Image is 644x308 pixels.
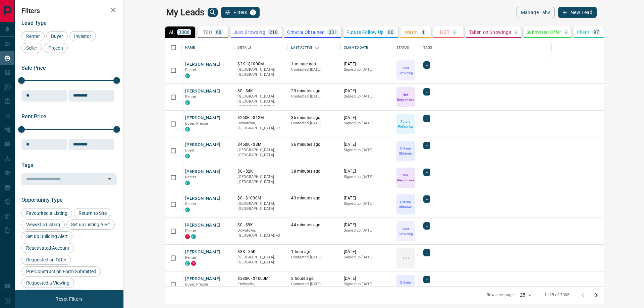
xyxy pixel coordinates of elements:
div: Viewed a Listing [21,220,65,230]
p: [GEOGRAPHIC_DATA], [GEOGRAPHIC_DATA] [237,201,284,211]
span: Precon [46,45,65,51]
div: Tags [420,38,630,57]
div: condos.ca [185,73,190,78]
p: Client [577,30,589,35]
p: [DATE] [344,61,390,67]
p: 80 [388,30,394,35]
div: Requested a Viewing [21,278,74,288]
div: Precon [44,43,68,53]
span: Buyer, Precon [185,121,208,126]
p: Just Browsing [397,226,415,236]
p: Contacted [DATE] [291,282,337,287]
p: $3K - $5K [237,249,284,255]
p: Signed up [DATE] [344,201,390,206]
span: + [426,276,428,283]
p: $0 - $2K [237,169,284,174]
span: Buyer [185,148,195,152]
p: Future Follow Up [397,119,415,129]
div: Reactivated Account [21,243,74,253]
button: [PERSON_NAME] [185,142,220,148]
p: Rows per page: [487,292,515,298]
button: Open [105,174,114,184]
p: Contacted [DATE] [291,94,337,99]
p: 36 minutes ago [291,142,337,147]
span: 1 [251,10,255,15]
p: $0 - $9K [237,222,284,228]
div: Set up Listing Alert [66,220,115,230]
p: $260K - $12M [237,115,284,121]
span: Renter [185,202,197,206]
p: [GEOGRAPHIC_DATA], [GEOGRAPHIC_DATA] [237,67,284,77]
span: Opportunity Type [21,197,63,203]
div: Name [182,38,234,57]
p: TBD [402,255,409,260]
p: Just Browsing [233,30,265,35]
p: HOT [440,30,450,35]
div: Details [234,38,288,57]
div: Seller [21,43,42,53]
p: Contacted [DATE] [291,67,337,72]
div: + [423,115,430,122]
div: + [423,61,430,69]
p: 1 [422,30,425,35]
button: [PERSON_NAME] [185,169,220,175]
div: property.ca [191,261,196,266]
p: Taken on Showings [469,30,512,35]
div: Details [237,38,251,57]
div: + [423,142,430,149]
p: 35 minutes ago [291,115,337,121]
span: + [426,62,428,68]
p: Criteria Obtained [397,146,415,156]
div: + [423,195,430,203]
span: Requested a Viewing [24,280,72,286]
p: West End, Midtown | Central, Toronto [237,282,284,292]
div: property.ca [185,234,190,239]
div: Claimed Date [340,38,393,57]
p: $2K - $1000M [237,61,284,67]
span: + [426,249,428,256]
div: Renter [21,31,45,41]
p: Criteria Obtained [397,280,415,290]
div: + [423,249,430,256]
button: Filters1 [221,7,260,18]
span: Pre-Construction Form Submitted [24,269,99,274]
span: Set up Building Alert [24,234,70,239]
div: Status [393,38,420,57]
div: Status [396,38,409,57]
button: Sort [312,43,322,52]
p: 2 hours ago [291,276,337,282]
p: [GEOGRAPHIC_DATA], [GEOGRAPHIC_DATA] [237,174,284,185]
button: [PERSON_NAME] [185,249,220,255]
span: + [426,196,428,202]
p: 3006 [178,30,190,35]
p: $380K - $1000M [237,276,284,282]
div: condos.ca [185,181,190,185]
button: New Lead [558,7,597,18]
p: 1 hour ago [291,249,337,255]
span: Buyer [49,34,65,39]
div: Favourited a Listing [21,208,72,218]
span: Tags [21,162,33,168]
p: Contacted [DATE] [291,255,337,260]
p: 43 minutes ago [291,195,337,201]
div: Return to Site [74,208,111,218]
div: condos.ca [185,207,190,212]
p: Submitted Offer [526,30,561,35]
h2: Filters [21,7,117,15]
p: Toronto, North Vancouver City [237,121,284,131]
p: [DATE] [344,195,390,201]
div: + [423,169,430,176]
p: [DATE] [344,249,390,255]
p: [GEOGRAPHIC_DATA], [GEOGRAPHIC_DATA] [237,147,284,158]
div: condos.ca [185,127,190,132]
p: Criteria Obtained [287,30,325,35]
div: condos.ca [185,261,190,266]
span: Requested an Offer [24,257,69,262]
p: Midtown | Central, Toronto [237,228,284,238]
div: Tags [423,38,432,57]
div: Investor [69,31,96,41]
p: [DATE] [344,115,390,121]
span: Set up Listing Alert [69,222,112,227]
div: Name [185,38,195,57]
span: Sale Price [21,65,46,71]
